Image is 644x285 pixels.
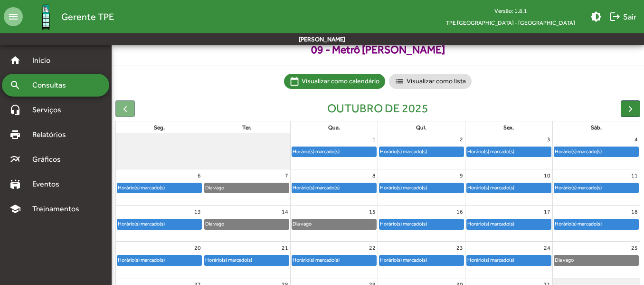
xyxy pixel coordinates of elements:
td: 7 de outubro de 2025 [203,169,291,206]
a: 11 de outubro de 2025 [629,169,640,182]
div: Horário(s) marcado(s) [379,219,427,228]
div: Dia vago [292,219,312,228]
div: Horário(s) marcado(s) [379,256,427,265]
span: Gráficos [27,154,74,165]
span: Relatórios [27,129,78,140]
a: 8 de outubro de 2025 [370,169,378,182]
td: 8 de outubro de 2025 [291,169,378,206]
div: Horário(s) marcado(s) [117,256,165,265]
td: 20 de outubro de 2025 [116,242,203,278]
div: Horário(s) marcado(s) [117,219,165,228]
td: 18 de outubro de 2025 [552,206,640,242]
div: Dia vago [554,256,574,265]
span: Consultas [27,79,78,91]
div: Horário(s) marcado(s) [379,183,427,192]
span: Gerente TPE [61,9,114,24]
a: sexta-feira [502,122,516,133]
a: 1 de outubro de 2025 [370,133,378,146]
div: Horário(s) marcado(s) [117,183,165,192]
mat-icon: stadium [9,178,21,190]
a: 23 de outubro de 2025 [455,242,465,254]
td: 16 de outubro de 2025 [378,206,465,242]
a: sábado [589,122,604,133]
a: 16 de outubro de 2025 [455,206,465,218]
div: Horário(s) marcado(s) [554,147,602,156]
a: 4 de outubro de 2025 [633,133,640,146]
div: Horário(s) marcado(s) [379,147,427,156]
span: Treinamentos [27,203,91,215]
mat-icon: logout [609,11,621,22]
td: 23 de outubro de 2025 [378,242,465,278]
td: 10 de outubro de 2025 [465,169,552,206]
div: Horário(s) marcado(s) [467,183,515,192]
div: Horário(s) marcado(s) [205,256,253,265]
mat-icon: headset_mic [9,104,21,116]
div: Horário(s) marcado(s) [292,147,340,156]
a: 25 de outubro de 2025 [629,242,640,254]
td: 6 de outubro de 2025 [116,169,203,206]
td: 4 de outubro de 2025 [552,133,640,169]
div: Dia vago [205,219,225,228]
td: 24 de outubro de 2025 [465,242,552,278]
td: 2 de outubro de 2025 [378,133,465,169]
td: 9 de outubro de 2025 [378,169,465,206]
td: 13 de outubro de 2025 [116,206,203,242]
a: 3 de outubro de 2025 [545,133,552,146]
a: 22 de outubro de 2025 [367,242,378,254]
a: 17 de outubro de 2025 [542,206,552,218]
a: 7 de outubro de 2025 [283,169,290,182]
div: Horário(s) marcado(s) [554,219,602,228]
a: Gerente TPE [23,1,114,32]
mat-icon: search [9,79,21,91]
a: 21 de outubro de 2025 [280,242,290,254]
span: TPE [GEOGRAPHIC_DATA] - [GEOGRAPHIC_DATA] [438,17,583,29]
div: Dia vago [205,183,225,192]
div: Horário(s) marcado(s) [467,147,515,156]
a: terça-feira [240,122,253,133]
div: Horário(s) marcado(s) [292,183,340,192]
td: 21 de outubro de 2025 [203,242,291,278]
div: Horário(s) marcado(s) [467,219,515,228]
a: 15 de outubro de 2025 [367,206,378,218]
mat-icon: multiline_chart [9,154,21,165]
td: 25 de outubro de 2025 [552,242,640,278]
div: Horário(s) marcado(s) [292,256,340,265]
a: 13 de outubro de 2025 [192,206,203,218]
span: Início [27,55,64,66]
td: 15 de outubro de 2025 [291,206,378,242]
td: 22 de outubro de 2025 [291,242,378,278]
a: 24 de outubro de 2025 [542,242,552,254]
div: Horário(s) marcado(s) [467,256,515,265]
mat-icon: menu [4,7,23,26]
a: 18 de outubro de 2025 [629,206,640,218]
mat-icon: school [9,203,21,215]
a: 6 de outubro de 2025 [196,169,203,182]
mat-icon: print [9,129,21,140]
a: 10 de outubro de 2025 [542,169,552,182]
mat-icon: home [9,55,21,66]
mat-chip: Visualizar como calendário [284,74,385,89]
a: quarta-feira [326,122,342,133]
div: Versão: 1.8.1 [438,5,583,17]
td: 14 de outubro de 2025 [203,206,291,242]
td: 3 de outubro de 2025 [465,133,552,169]
mat-icon: list [395,77,404,86]
a: 14 de outubro de 2025 [280,206,290,218]
a: 20 de outubro de 2025 [192,242,203,254]
a: quinta-feira [414,122,428,133]
span: 09 - Metrô [PERSON_NAME] [112,41,644,58]
a: 2 de outubro de 2025 [458,133,465,146]
td: 11 de outubro de 2025 [552,169,640,206]
mat-icon: calendar_today [290,77,299,86]
h2: outubro de 2025 [327,101,428,116]
td: 1 de outubro de 2025 [291,133,378,169]
a: 9 de outubro de 2025 [458,169,465,182]
button: Sair [606,8,640,25]
td: 17 de outubro de 2025 [465,206,552,242]
mat-chip: Visualizar como lista [389,74,472,89]
div: Horário(s) marcado(s) [554,183,602,192]
mat-icon: brightness_medium [590,11,602,22]
a: segunda-feira [152,122,167,133]
span: Eventos [27,178,72,190]
span: Sair [609,8,636,25]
